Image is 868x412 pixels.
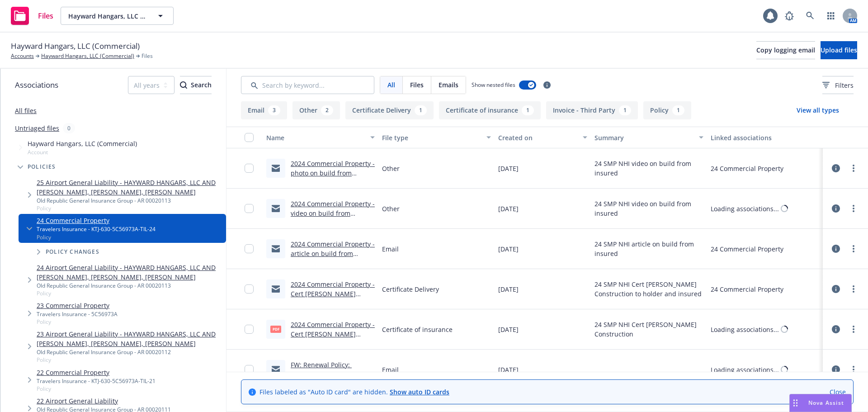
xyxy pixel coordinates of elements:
span: Files [410,80,424,90]
a: more [848,163,859,174]
span: Other [382,164,400,173]
a: Untriaged files [15,123,59,133]
a: 25 Airport General Liability - HAYWARD HANGARS, LLC AND [PERSON_NAME], [PERSON_NAME], [PERSON_NAME] [37,178,222,197]
div: Old Republic General Insurance Group - AR 00020112 [37,348,222,356]
a: more [848,324,859,335]
span: Certificate of insurance [382,325,453,334]
div: 1 [672,105,684,115]
span: Policy [37,204,222,212]
div: Travelers Insurance - KTJ-630-5C56973A-TIL-24 [37,225,156,233]
button: Linked associations [707,127,823,148]
span: [DATE] [498,164,519,173]
a: Close [830,387,846,397]
a: 24 Commercial Property [37,216,156,225]
span: 24 SMP NHI Cert [PERSON_NAME] Construction [594,320,703,339]
div: Old Republic General Insurance Group - AR 00020113 [37,197,222,204]
span: Policies [28,164,56,170]
span: [DATE] [498,244,519,254]
span: [DATE] [498,284,519,294]
input: Toggle Row Selected [245,164,254,173]
div: Drag to move [790,394,801,412]
span: Hayward Hangars, LLC (Commercial) [28,139,137,148]
div: 24 Commercial Property [711,244,783,254]
span: Policy [37,356,222,364]
span: Copy logging email [756,46,815,54]
a: 23 Commercial Property [37,301,118,310]
a: 22 Airport General Liability [37,396,171,406]
button: Filters [822,76,854,94]
span: Other [382,204,400,213]
div: File type [382,133,481,142]
a: 2024 Commercial Property - Cert [PERSON_NAME] Construction.pdf [291,320,375,348]
span: Files labeled as "Auto ID card" are hidden. [259,387,449,397]
a: more [848,203,859,214]
input: Select all [245,133,254,142]
button: View all types [782,101,854,119]
div: 1 [522,105,534,115]
button: Invoice - Third Party [546,101,638,119]
button: Summary [591,127,707,148]
span: [DATE] [498,365,519,374]
a: 2024 Commercial Property - article on build from insured.msg [291,240,375,267]
div: Loading associations... [711,204,779,213]
a: All files [15,106,37,115]
button: Policy [643,101,691,119]
span: Emails [439,80,458,90]
div: 2 [321,105,333,115]
button: Certificate of insurance [439,101,541,119]
a: more [848,243,859,254]
span: All [387,80,395,90]
a: more [848,284,859,294]
span: Show nested files [472,81,515,89]
input: Search by keyword... [241,76,374,94]
div: Summary [594,133,693,142]
a: FW: Renewal Policy: Hayward Hangars - c#27505 HAYWHAN-01 [291,360,359,388]
span: Upload files [821,46,857,54]
button: Nova Assist [789,394,852,412]
div: Old Republic General Insurance Group - AR 00020113 [37,282,222,289]
span: Policy [37,385,156,393]
div: 24 Commercial Property [711,284,783,294]
span: Hayward Hangars, LLC (Commercial) [68,11,146,21]
span: Files [38,12,53,19]
span: Policy [37,318,118,326]
button: Certificate Delivery [345,101,434,119]
span: Nova Assist [808,399,844,407]
button: SearchSearch [180,76,212,94]
span: Associations [15,79,58,91]
svg: Search [180,81,187,89]
span: 24 SMP NHI Cert [PERSON_NAME] Construction to holder and insured [594,279,703,298]
a: Hayward Hangars, LLC (Commercial) [41,52,134,60]
button: Email [241,101,287,119]
span: Policy [37,289,222,297]
a: 22 Commercial Property [37,368,156,377]
a: more [848,364,859,375]
div: 0 [63,123,75,133]
div: Loading associations... [711,325,779,334]
span: Account [28,148,137,156]
button: Copy logging email [756,41,815,59]
button: Name [263,127,378,148]
span: Hayward Hangars, LLC (Commercial) [11,40,140,52]
div: 1 [415,105,427,115]
div: Travelers Insurance - 5C56973A [37,310,118,318]
input: Toggle Row Selected [245,325,254,334]
input: Toggle Row Selected [245,284,254,294]
span: 24 SMP NHI article on build from insured [594,239,703,258]
div: Loading associations... [711,365,779,374]
div: 3 [268,105,280,115]
button: File type [378,127,494,148]
span: Filters [822,81,854,90]
input: Toggle Row Selected [245,365,254,374]
input: Toggle Row Selected [245,204,254,213]
button: Created on [495,127,591,148]
div: Created on [498,133,578,142]
span: Policy changes [46,249,99,255]
span: Certificate Delivery [382,284,439,294]
a: Search [801,7,819,25]
a: 23 Airport General Liability - HAYWARD HANGARS, LLC AND [PERSON_NAME], [PERSON_NAME], [PERSON_NAME] [37,329,222,348]
div: 1 [619,105,631,115]
a: 2024 Commercial Property - Cert [PERSON_NAME] Construction to holder.msg [291,280,375,308]
span: 24 SMP NHI video on build from insured [594,199,703,218]
span: Files [142,52,153,60]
